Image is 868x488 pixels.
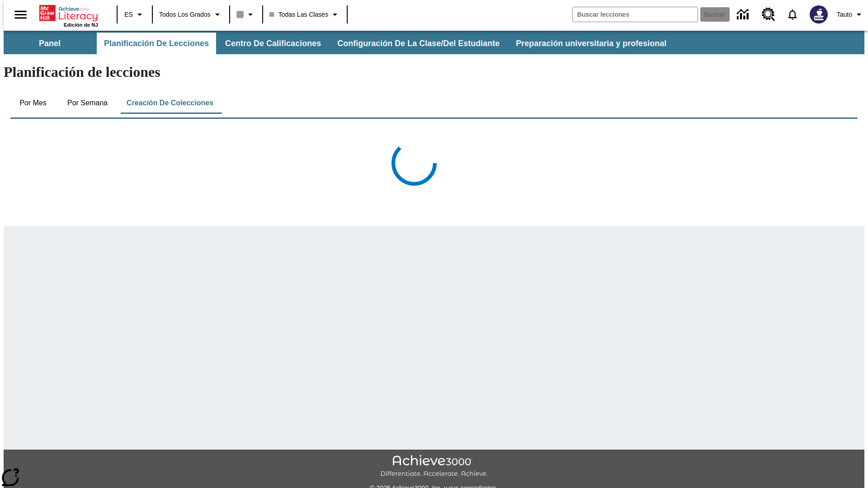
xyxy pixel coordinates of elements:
[124,10,133,19] span: ES
[804,3,833,26] button: Escoja un nuevo avatar
[781,3,804,26] a: Notificaciones
[7,1,34,28] button: Abrir el menú lateral
[5,33,95,54] button: Panel
[218,33,328,54] button: Centro de calificaciones
[833,6,868,23] button: Perfil/Configuración
[39,3,98,28] div: Portada
[60,92,115,114] button: Por semana
[4,31,864,54] div: Subbarra de navegación
[64,22,98,28] span: Edición de NJ
[837,10,852,19] span: Tauto
[120,6,149,23] button: Lenguaje: ES, Selecciona un idioma
[4,64,864,80] h1: Planificación de lecciones
[4,33,675,54] div: Subbarra de navegación
[156,6,226,23] button: Grado: Todos los grados, Elige un grado
[159,10,211,19] span: Todos los grados
[10,92,56,114] button: Por mes
[97,33,216,54] button: Planificación de lecciones
[39,4,98,22] a: Portada
[269,10,329,19] span: Todas las clases
[380,455,488,478] img: Achieve3000 Differentiate Accelerate Achieve
[119,92,221,114] button: Creación de colecciones
[810,5,828,23] img: Avatar
[266,6,344,23] button: Clase: Todas las clases, Selecciona una clase
[756,2,781,27] a: Centro de recursos, Se abrirá en una pestaña nueva.
[731,2,756,27] a: Centro de información
[509,33,674,54] button: Preparación universitaria y profesional
[330,33,507,54] button: Configuración de la clase/del estudiante
[573,7,698,22] input: Buscar campo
